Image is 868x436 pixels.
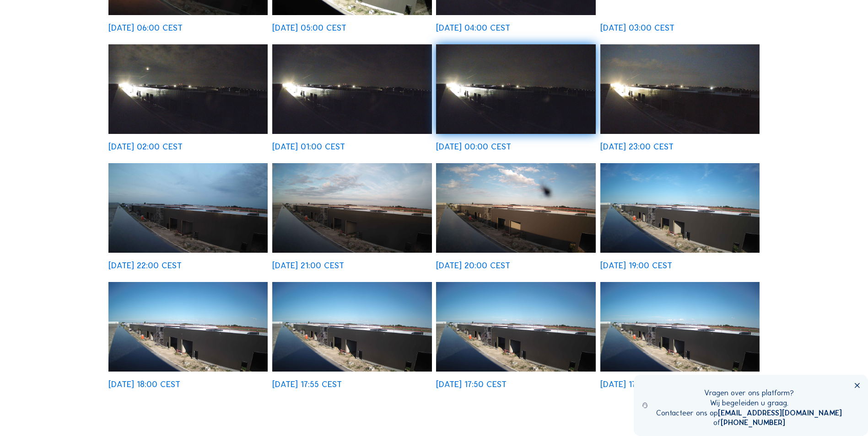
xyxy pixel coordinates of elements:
div: [DATE] 17:55 CEST [272,380,342,389]
div: Contacteer ons op [656,408,842,418]
div: [DATE] 03:00 CEST [600,24,674,32]
img: operator [642,388,647,423]
div: [DATE] 22:00 CEST [108,261,182,270]
div: [DATE] 05:00 CEST [272,24,346,32]
a: [EMAIL_ADDRESS][DOMAIN_NAME] [718,408,842,417]
div: Vragen over ons platform? [656,388,842,398]
div: [DATE] 23:00 CEST [600,143,674,151]
img: image_52021629 [108,44,268,134]
div: of [656,418,842,428]
div: [DATE] 01:00 CEST [272,143,345,151]
div: [DATE] 18:00 CEST [108,380,180,389]
img: image_52018160 [600,282,760,372]
img: image_52021280 [272,44,431,134]
div: [DATE] 04:00 CEST [436,24,510,32]
div: [DATE] 21:00 CEST [272,261,344,270]
img: image_52019009 [600,163,760,253]
img: image_52020966 [436,44,595,134]
div: [DATE] 06:00 CEST [108,24,183,32]
img: image_52018421 [272,282,431,372]
img: image_52018558 [108,282,268,372]
div: [DATE] 20:00 CEST [436,261,510,270]
div: Wij begeleiden u graag. [656,398,842,408]
div: [DATE] 17:50 CEST [436,380,507,389]
img: image_52019782 [272,163,431,253]
a: [PHONE_NUMBER] [721,418,785,427]
img: image_52020572 [600,44,760,134]
img: image_52019396 [436,163,595,253]
div: [DATE] 19:00 CEST [600,261,672,270]
div: [DATE] 00:00 CEST [436,143,511,151]
img: image_52020178 [108,163,268,253]
img: image_52018292 [436,282,595,372]
div: [DATE] 02:00 CEST [108,143,183,151]
div: [DATE] 17:45 CEST [600,380,670,389]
